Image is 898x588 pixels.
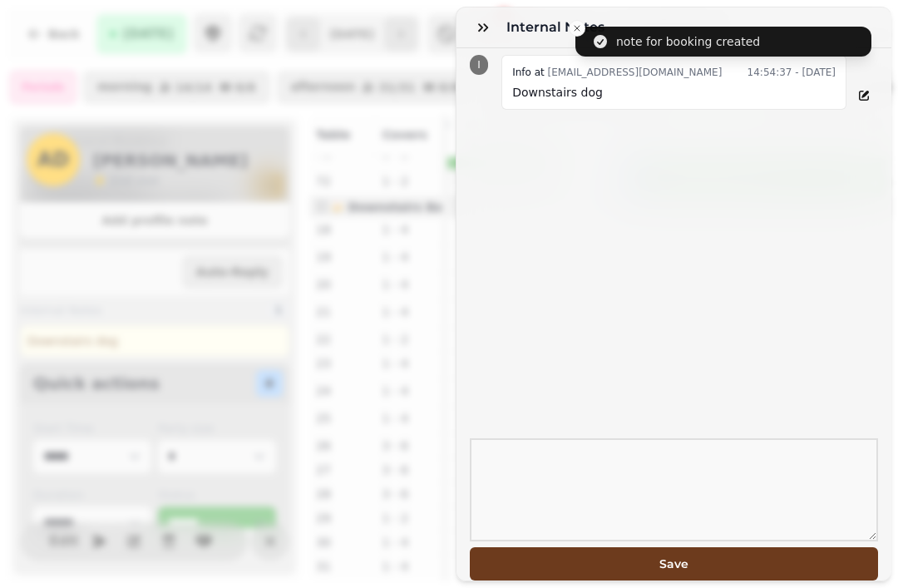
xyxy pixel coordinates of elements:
time: 14:54:37 - [DATE] [748,62,836,82]
p: Downstairs dog [512,82,836,102]
div: [EMAIL_ADDRESS][DOMAIN_NAME] [512,62,722,82]
span: I [477,60,481,70]
h3: Internal Notes [506,17,611,37]
span: Save [483,558,865,570]
button: Save [470,547,878,581]
span: Info at [512,67,545,78]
